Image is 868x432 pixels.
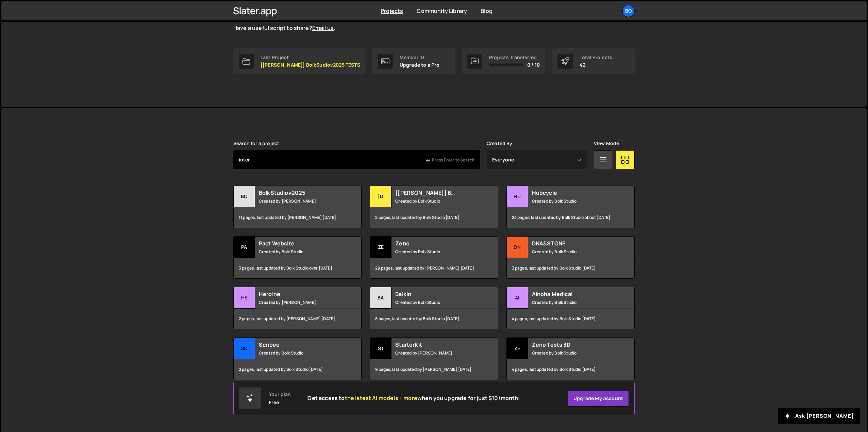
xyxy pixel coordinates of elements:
a: Bo BolkStudiov2025 Created by [PERSON_NAME] 11 pages, last updated by [PERSON_NAME] [DATE] [233,186,362,228]
label: View Mode [594,141,619,146]
h2: Ainoha Medical [532,290,614,298]
div: 29 pages, last updated by [PERSON_NAME] [DATE] [370,258,498,278]
h2: Balkin [395,290,477,298]
a: Last Project [[PERSON_NAME]] BolkSudiov2025 TESTS [233,48,366,74]
a: Ze Zeno Tests 3D Created by Bolk Studio 4 pages, last updated by Bolk Studio [DATE] [506,338,635,380]
small: Created by Bolk Studio [532,350,614,356]
div: Total Projects [580,55,612,60]
small: Created by [PERSON_NAME] [259,299,341,305]
a: DN DNA&STONE Created by Bolk Studio 3 pages, last updated by Bolk Studio [DATE] [506,236,635,279]
h2: Heroine [259,290,341,298]
small: Created by Bolk Studio [259,249,341,255]
a: Hu Hubcycle Created by Bolk Studio 23 pages, last updated by Bolk Studio about [DATE] [506,186,635,228]
small: Created by Bolk Studio [532,299,614,305]
span: 0 / 10 [527,62,540,68]
span: the latest AI models + more [345,394,417,402]
a: Pa Pact Website Created by Bolk Studio 3 pages, last updated by Bolk Studio over [DATE] [233,236,362,279]
a: Ai Ainoha Medical Created by Bolk Studio 4 pages, last updated by Bolk Studio [DATE] [506,287,635,329]
div: Last Project [261,55,360,60]
div: 23 pages, last updated by Bolk Studio about [DATE] [507,207,634,228]
p: [[PERSON_NAME]] BolkSudiov2025 TESTS [261,62,360,68]
h2: Get access to when you upgrade for just $10/month! [307,395,520,401]
div: Free [269,400,279,405]
button: Ask [PERSON_NAME] [778,408,860,424]
h2: Pact Website [259,240,341,247]
h2: DNA&STONE [532,240,614,247]
div: He [234,287,255,309]
div: 4 pages, last updated by Bolk Studio [DATE] [507,359,634,380]
h2: Scribee [259,341,341,348]
a: [D [[PERSON_NAME]] BolkSudiov2025 TESTS Created by Bolk Studio 2 pages, last updated by Bolk Stud... [370,186,498,228]
p: Upgrade to a Pro [400,62,440,68]
div: [D [370,186,391,207]
h2: BolkStudiov2025 [259,189,341,196]
div: 8 pages, last updated by Bolk Studio [DATE] [370,309,498,329]
div: Ze [370,237,391,258]
small: Created by [PERSON_NAME] [395,350,477,356]
div: Ba [370,287,391,309]
label: Search for a project [233,141,279,146]
a: He Heroine Created by [PERSON_NAME] 2 pages, last updated by [PERSON_NAME] [DATE] [233,287,362,329]
span: Press Enter to Search [432,157,474,163]
a: Ze Zeno Created by Bolk Studio 29 pages, last updated by [PERSON_NAME] [DATE] [370,236,498,279]
label: Created By [487,141,513,146]
a: Ba Balkin Created by Bolk Studio 8 pages, last updated by Bolk Studio [DATE] [370,287,498,329]
div: 3 pages, last updated by Bolk Studio over [DATE] [234,258,361,278]
a: Blog [481,7,493,15]
small: Created by Bolk Studio [395,198,477,204]
h2: Zeno [395,240,477,247]
div: Pa [234,237,255,258]
a: Email us [312,24,334,32]
a: Projects [381,7,403,15]
a: Community Library [417,7,467,15]
a: Upgrade my account [568,390,629,407]
div: Sc [234,338,255,359]
div: 9 pages, last updated by [PERSON_NAME] [DATE] [370,359,498,380]
a: St StarterKit Created by [PERSON_NAME] 9 pages, last updated by [PERSON_NAME] [DATE] [370,338,498,380]
div: Ai [507,287,528,309]
div: Your plan [269,392,291,397]
h2: [[PERSON_NAME]] BolkSudiov2025 TESTS [395,189,477,196]
h2: Zeno Tests 3D [532,341,614,348]
small: Created by [PERSON_NAME] [259,198,341,204]
input: Type your project... [233,150,480,169]
small: Created by Bolk Studio [259,350,341,356]
div: DN [507,237,528,258]
div: 2 pages, last updated by [PERSON_NAME] [DATE] [234,309,361,329]
div: 11 pages, last updated by [PERSON_NAME] [DATE] [234,207,361,228]
h2: StarterKit [395,341,477,348]
div: St [370,338,391,359]
small: Created by Bolk Studio [532,198,614,204]
div: Bo [234,186,255,207]
small: Created by Bolk Studio [395,249,477,255]
div: 3 pages, last updated by Bolk Studio [DATE] [507,258,634,278]
h2: Hubcycle [532,189,614,196]
p: 42 [580,62,612,68]
div: 2 pages, last updated by Bolk Studio [DATE] [234,359,361,380]
a: Sc Scribee Created by Bolk Studio 2 pages, last updated by Bolk Studio [DATE] [233,338,362,380]
div: 4 pages, last updated by Bolk Studio [DATE] [507,309,634,329]
small: Created by Bolk Studio [395,299,477,305]
small: Created by Bolk Studio [532,249,614,255]
div: 2 pages, last updated by Bolk Studio [DATE] [370,207,498,228]
div: Ze [507,338,528,359]
a: Bo [622,5,635,17]
div: Member ID [400,55,440,60]
div: Projects Transferred [489,55,540,60]
div: Hu [507,186,528,207]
